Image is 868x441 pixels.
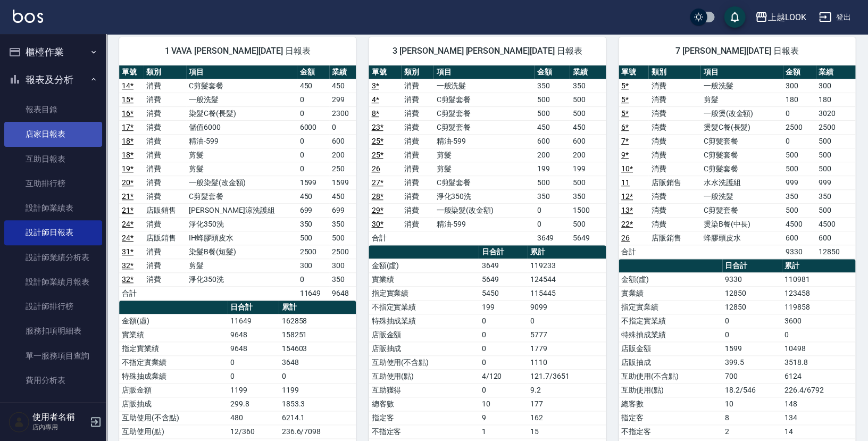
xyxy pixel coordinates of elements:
td: 一般染髮(改金額) [433,203,534,217]
td: 0 [722,328,782,342]
td: 450 [297,189,329,203]
td: 0 [479,342,527,355]
td: 店販金額 [119,383,228,397]
td: 消費 [144,259,186,272]
td: 2500 [816,120,855,134]
td: 5649 [479,272,527,286]
th: 類別 [648,65,700,79]
a: 報表目錄 [4,97,102,122]
td: 特殊抽成業績 [369,314,479,328]
td: 一般洗髮 [186,93,297,106]
td: 合計 [369,231,401,245]
td: 消費 [401,93,433,106]
td: 消費 [144,134,186,148]
td: 500 [783,203,816,217]
td: 總客數 [369,397,479,411]
td: 店販銷售 [144,203,186,217]
td: 消費 [648,93,700,106]
th: 業績 [329,65,356,79]
td: 1853.3 [279,397,356,411]
th: 金額 [297,65,329,79]
td: 9648 [228,328,279,342]
td: 600 [816,231,855,245]
td: 消費 [648,120,700,134]
td: 互助使用(不含點) [369,355,479,369]
td: 699 [329,203,356,217]
td: 消費 [144,176,186,189]
td: 500 [329,231,356,245]
td: 燙染B餐(中長) [700,217,782,231]
td: 500 [570,176,605,189]
td: 店販銷售 [144,231,186,245]
td: 177 [528,397,606,411]
th: 金額 [534,65,570,79]
td: 3518.8 [782,355,855,369]
td: 450 [570,120,605,134]
td: 6000 [297,120,329,134]
td: 199 [534,162,570,176]
td: 0 [528,314,606,328]
th: 日合計 [228,301,279,314]
td: 3600 [782,314,855,328]
th: 累計 [782,259,855,273]
td: 消費 [401,106,433,120]
button: 上越LOOK [750,6,810,28]
td: 一般染髮(改金額) [186,176,297,189]
td: IH蜂膠頭皮水 [186,231,297,245]
td: 0 [479,314,527,328]
td: 染髮C餐(長髮) [186,106,297,120]
td: 指定實業績 [619,300,722,314]
td: C剪髮套餐 [700,162,782,176]
a: 單一服務項目查詢 [4,344,102,368]
td: 消費 [144,189,186,203]
td: C剪髮套餐 [433,93,534,106]
a: 互助日報表 [4,147,102,171]
button: 報表及分析 [4,66,102,94]
td: 蜂膠頭皮水 [700,231,782,245]
td: 199 [570,162,605,176]
a: 26 [371,164,380,173]
td: 300 [329,259,356,272]
td: 一般洗髮 [433,79,534,93]
td: 350 [570,189,605,203]
td: 互助獲得 [369,383,479,397]
td: 店販金額 [619,342,722,355]
td: 消費 [401,203,433,217]
td: 9330 [722,272,782,286]
a: 26 [621,234,630,242]
td: 消費 [401,162,433,176]
td: 1199 [279,383,356,397]
a: 設計師排行榜 [4,294,102,319]
td: 450 [329,189,356,203]
th: 金額 [783,65,816,79]
td: 119233 [528,259,606,272]
a: 設計師業績月報表 [4,270,102,294]
a: 11 [621,178,630,187]
td: 店販金額 [369,328,479,342]
td: 600 [783,231,816,245]
td: 2300 [329,106,356,120]
td: 消費 [401,176,433,189]
td: 500 [783,148,816,162]
td: 3020 [816,106,855,120]
td: 350 [783,189,816,203]
td: 6124 [782,369,855,383]
td: 0 [479,383,527,397]
td: 600 [329,134,356,148]
td: 剪髮 [433,162,534,176]
table: a dense table [369,65,605,245]
td: 0 [783,134,816,148]
td: 0 [782,328,855,342]
td: 1110 [528,355,606,369]
td: 399.5 [722,355,782,369]
td: 12850 [816,245,855,259]
td: 110981 [782,272,855,286]
td: 500 [534,106,570,120]
td: 500 [816,203,855,217]
td: 0 [479,355,527,369]
td: 消費 [144,162,186,176]
td: 250 [329,162,356,176]
td: 0 [228,355,279,369]
td: 消費 [144,120,186,134]
button: save [724,6,745,28]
